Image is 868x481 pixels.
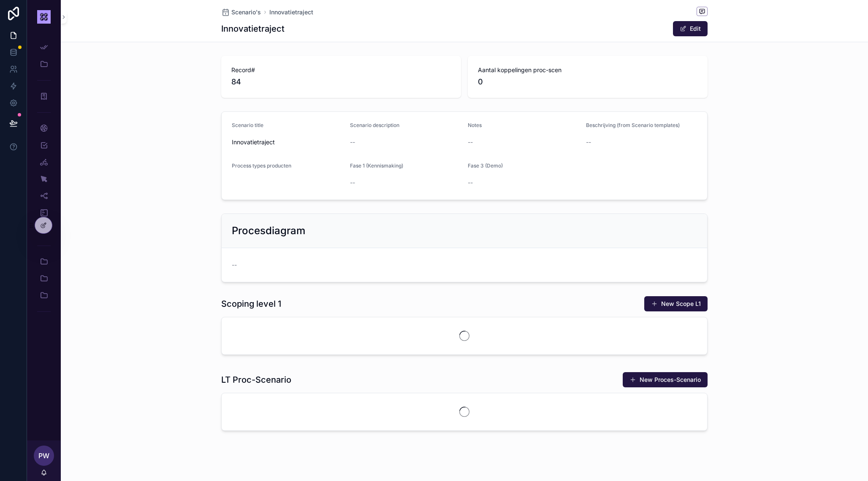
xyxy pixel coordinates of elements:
[468,178,473,187] span: --
[232,138,343,146] span: Innovatietraject
[38,451,49,461] span: PW
[232,162,291,169] span: Process types producten
[221,8,261,16] a: Scenario's
[468,138,473,146] span: --
[468,162,503,169] span: Fase 3 (Demo)
[673,21,708,36] button: Edit
[468,122,482,128] span: Notes
[27,34,61,329] div: scrollable content
[478,76,697,88] span: 0
[350,178,355,187] span: --
[586,138,591,146] span: --
[231,8,261,16] span: Scenario's
[232,224,305,238] h2: Procesdiagram
[232,122,263,128] span: Scenario title
[586,122,680,128] span: Beschrijving (from Scenario templates)
[350,162,403,169] span: Fase 1 (Kennismaking)
[350,138,355,146] span: --
[232,261,237,269] span: --
[221,374,291,386] h1: LT Proc-Scenario
[231,76,451,88] span: 84
[37,10,51,24] img: App logo
[221,23,285,35] h1: Innovatietraject
[350,122,399,128] span: Scenario description
[221,298,281,310] h1: Scoping level 1
[269,8,313,16] a: Innovatietraject
[623,372,708,387] button: New Proces-Scenario
[231,66,451,74] span: Record#
[478,66,697,74] span: Aantal koppelingen proc-scen
[644,296,708,311] button: New Scope L1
